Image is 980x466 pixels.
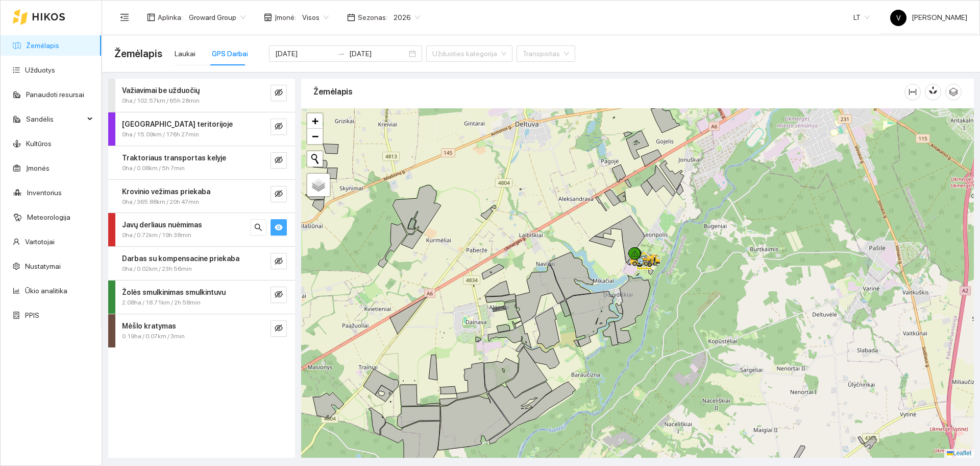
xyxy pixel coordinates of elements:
strong: Mėšlo kratymas [122,322,176,330]
span: eye-invisible [275,190,283,199]
span: shop [264,13,272,21]
div: Darbas su kompensacine priekaba0ha / 0.02km / 23h 56mineye-invisible [108,247,295,280]
span: [PERSON_NAME] [890,13,967,21]
button: column-width [904,84,921,100]
span: 0ha / 0.08km / 5h 7min [122,164,185,173]
span: + [312,114,318,127]
span: search [254,223,262,233]
a: Vartotojai [25,238,55,246]
div: [GEOGRAPHIC_DATA] teritorijoje0ha / 15.09km / 176h 27mineye-invisible [108,112,295,146]
a: Įmonės [26,164,50,172]
a: Žemėlapis [26,41,59,50]
span: 2.08ha / 18.71km / 2h 58min [122,298,201,308]
a: PPIS [25,311,39,319]
span: − [312,130,318,143]
span: V [896,10,901,26]
span: Sandėlis [26,109,84,129]
span: Žemėlapis [114,45,162,62]
span: 0ha / 365.88km / 20h 47min [122,197,199,207]
div: Žolės smulkinimas smulkintuvu2.08ha / 18.71km / 2h 58mineye-invisible [108,281,295,314]
span: eye-invisible [275,156,283,166]
span: layout [147,13,155,21]
strong: Traktoriaus transportas kelyje [122,154,226,162]
span: Aplinka : [158,12,183,23]
a: Inventorius [27,189,62,197]
a: Nustatymai [25,262,61,270]
input: Pabaigos data [349,48,407,59]
div: Krovinio vežimas priekaba0ha / 365.88km / 20h 47mineye-invisible [108,180,295,213]
strong: Darbas su kompensacine priekaba [122,254,239,263]
button: eye-invisible [271,119,287,135]
span: eye-invisible [275,324,283,334]
div: Javų derliaus nuėmimas0ha / 0.72km / 19h 38minsearcheye [108,213,295,246]
span: Groward Group [189,10,246,25]
span: Įmonė : [275,12,296,23]
div: Žemėlapis [313,77,904,106]
span: 0ha / 102.57km / 65h 28min [122,96,200,106]
span: column-width [905,88,920,96]
span: menu-fold [120,13,129,22]
strong: Žolės smulkinimas smulkintuvu [122,288,226,296]
button: eye-invisible [271,253,287,269]
strong: Važiavimai be užduočių [122,86,200,95]
span: LT [853,10,870,25]
span: 0ha / 15.09km / 176h 27min [122,130,199,139]
a: Zoom in [307,113,323,129]
span: to [337,50,345,58]
span: Visos [302,10,329,25]
a: Meteorologija [27,213,70,221]
span: 2026 [394,10,420,25]
span: Sezonas : [358,12,387,23]
button: Initiate a new search [307,151,323,167]
div: Mėšlo kratymas0.19ha / 0.07km / 3mineye-invisible [108,314,295,347]
span: calendar [347,13,355,21]
div: Laukai [175,48,195,59]
button: menu-fold [114,7,135,28]
a: Zoom out [307,129,323,144]
span: eye-invisible [275,122,283,132]
a: Kultūros [26,139,52,148]
button: eye-invisible [271,85,287,101]
strong: Krovinio vežimas priekaba [122,188,210,196]
div: GPS Darbai [212,48,248,59]
span: eye-invisible [275,257,283,267]
span: eye-invisible [275,290,283,300]
span: 0ha / 0.72km / 19h 38min [122,230,191,240]
button: eye-invisible [271,186,287,202]
span: eye [275,223,283,233]
a: Leaflet [947,450,971,457]
strong: [GEOGRAPHIC_DATA] teritorijoje [122,120,233,128]
span: eye-invisible [275,88,283,98]
span: swap-right [337,50,345,58]
a: Užduotys [25,66,55,74]
span: 0ha / 0.02km / 23h 56min [122,264,192,274]
button: eye-invisible [271,287,287,303]
a: Layers [307,174,330,196]
button: eye-invisible [271,152,287,169]
span: 0.19ha / 0.07km / 3min [122,332,185,341]
button: eye [271,219,287,236]
a: Panaudoti resursai [26,90,84,99]
strong: Javų derliaus nuėmimas [122,221,202,229]
a: Ūkio analitika [25,287,67,295]
div: Traktoriaus transportas kelyje0ha / 0.08km / 5h 7mineye-invisible [108,146,295,179]
div: Važiavimai be užduočių0ha / 102.57km / 65h 28mineye-invisible [108,79,295,112]
button: eye-invisible [271,320,287,337]
input: Pradžios data [275,48,333,59]
button: search [250,219,266,236]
